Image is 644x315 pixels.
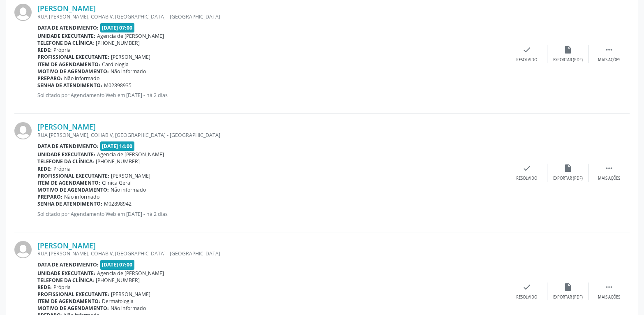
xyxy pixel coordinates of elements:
[522,283,531,292] i: check
[37,179,100,186] b: Item de agendamento:
[64,75,99,82] span: Não informado
[111,68,146,75] span: Não informado
[37,132,506,139] div: RUA [PERSON_NAME], COHAB V, [GEOGRAPHIC_DATA] - [GEOGRAPHIC_DATA]
[37,46,52,53] b: Rede:
[96,277,140,284] span: [PHONE_NUMBER]
[516,176,537,181] div: Resolvido
[37,68,109,75] b: Motivo de agendamento:
[37,39,94,46] b: Telefone da clínica:
[37,284,52,291] b: Rede:
[37,241,96,250] a: [PERSON_NAME]
[37,277,94,284] b: Telefone da clínica:
[598,294,620,300] div: Mais ações
[53,46,71,53] span: Própria
[111,172,150,179] span: [PERSON_NAME]
[96,158,140,165] span: [PHONE_NUMBER]
[102,298,134,305] span: Dermatologia
[37,270,95,277] b: Unidade executante:
[111,291,150,298] span: [PERSON_NAME]
[100,141,135,151] span: [DATE] 14:00
[111,186,146,193] span: Não informado
[14,122,32,139] img: img
[102,61,129,68] span: Cardiologia
[97,151,164,158] span: Agencia de [PERSON_NAME]
[102,179,132,186] span: Clinica Geral
[37,193,62,200] b: Preparo:
[37,61,100,68] b: Item de agendamento:
[563,164,572,173] i: insert_drive_file
[111,53,150,60] span: [PERSON_NAME]
[598,57,620,63] div: Mais ações
[37,165,52,172] b: Rede:
[563,283,572,292] i: insert_drive_file
[96,39,140,46] span: [PHONE_NUMBER]
[37,4,96,13] a: [PERSON_NAME]
[37,298,100,305] b: Item de agendamento:
[37,143,99,150] b: Data de atendimento:
[37,32,95,39] b: Unidade executante:
[522,164,531,173] i: check
[97,32,164,39] span: Agencia de [PERSON_NAME]
[37,151,95,158] b: Unidade executante:
[64,193,99,200] span: Não informado
[563,45,572,54] i: insert_drive_file
[37,211,506,218] p: Solicitado por Agendamento Web em [DATE] - há 2 dias
[100,23,135,32] span: [DATE] 07:00
[111,305,146,312] span: Não informado
[104,82,132,89] span: M02898935
[553,294,583,300] div: Exportar (PDF)
[104,200,132,207] span: M02898942
[37,24,99,31] b: Data de atendimento:
[97,270,164,277] span: Agencia de [PERSON_NAME]
[37,172,109,179] b: Profissional executante:
[14,4,32,21] img: img
[37,53,109,60] b: Profissional executante:
[37,250,506,257] div: RUA [PERSON_NAME], COHAB V, [GEOGRAPHIC_DATA] - [GEOGRAPHIC_DATA]
[598,176,620,181] div: Mais ações
[37,186,109,193] b: Motivo de agendamento:
[522,45,531,54] i: check
[37,305,109,312] b: Motivo de agendamento:
[37,92,506,99] p: Solicitado por Agendamento Web em [DATE] - há 2 dias
[553,176,583,181] div: Exportar (PDF)
[516,57,537,63] div: Resolvido
[37,82,102,89] b: Senha de atendimento:
[37,122,96,131] a: [PERSON_NAME]
[516,294,537,300] div: Resolvido
[100,260,135,269] span: [DATE] 07:00
[14,241,32,258] img: img
[37,261,99,268] b: Data de atendimento:
[37,291,109,298] b: Profissional executante:
[553,57,583,63] div: Exportar (PDF)
[53,284,71,291] span: Própria
[37,200,102,207] b: Senha de atendimento:
[605,45,614,54] i: 
[53,165,71,172] span: Própria
[37,158,94,165] b: Telefone da clínica:
[37,75,62,82] b: Preparo:
[605,164,614,173] i: 
[605,283,614,292] i: 
[37,13,506,20] div: RUA [PERSON_NAME], COHAB V, [GEOGRAPHIC_DATA] - [GEOGRAPHIC_DATA]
